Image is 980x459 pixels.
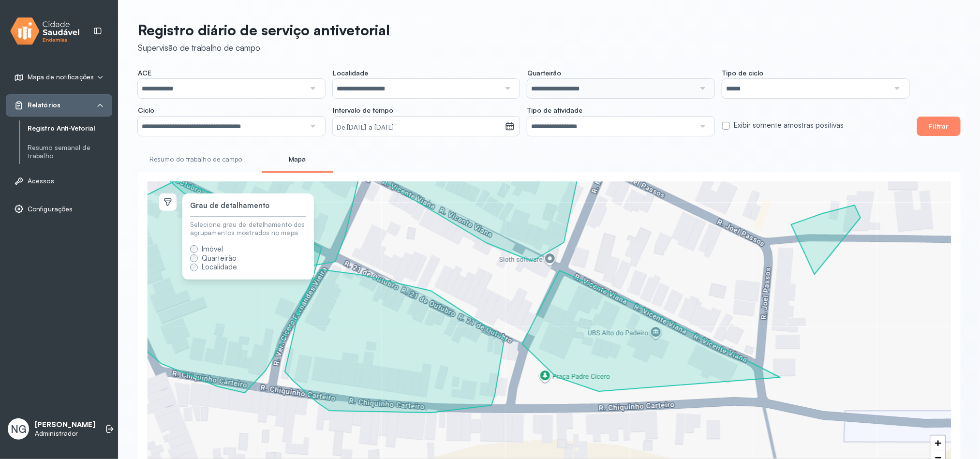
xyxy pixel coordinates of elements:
p: Registro diário de serviço antivetorial [138,21,390,39]
button: Filtrar [917,117,961,136]
span: Tipo de ciclo [722,69,763,77]
span: Quarteirão [202,253,237,263]
a: Acessos [14,176,104,186]
span: Imóvel [202,244,223,253]
a: Resumo semanal de trabalho [28,142,112,162]
div: Supervisão de trabalho de campo [138,43,390,53]
span: Mapa de notificações [28,73,94,81]
span: Quarteirão [527,69,561,77]
span: Acessos [28,177,54,185]
a: Configurações [14,204,104,214]
span: Intervalo de tempo [333,106,393,115]
span: Ciclo [138,106,154,115]
span: ACE [138,69,151,77]
a: Zoom in [931,436,945,450]
div: Selecione grau de detalhamento dos agrupamentos mostrados no mapa [190,221,306,237]
img: logo.svg [10,15,80,47]
small: De [DATE] a [DATE] [337,123,501,133]
a: Registro Anti-Vetorial [28,124,112,133]
a: Resumo do trabalho de campo [138,151,254,167]
span: Localidade [202,262,237,271]
p: Administrador [35,429,95,438]
label: Exibir somente amostras positivas [734,121,844,130]
a: Registro Anti-Vetorial [28,122,112,134]
a: Resumo semanal de trabalho [28,144,112,160]
span: Relatórios [28,101,60,109]
a: Mapa [262,151,333,167]
span: Tipo de atividade [527,106,582,115]
div: Grau de detalhamento [190,201,269,210]
span: Localidade [333,69,368,77]
p: [PERSON_NAME] [35,420,95,429]
span: Configurações [28,205,73,213]
span: + [935,437,941,449]
span: NG [11,423,26,435]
